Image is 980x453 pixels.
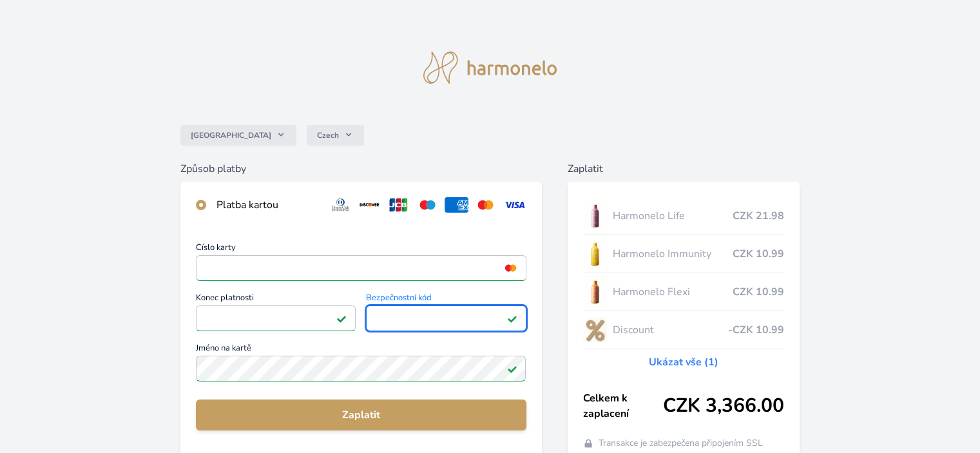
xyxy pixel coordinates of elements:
[180,161,541,177] h6: Způsob platby
[502,262,519,274] img: mc
[583,276,608,308] img: CLEAN_FLEXI_se_stinem_x-hi_(1)-lo.jpg
[366,294,526,305] span: Bezpečnostní kód
[612,246,732,262] span: Harmonelo Immunity
[317,130,339,140] span: Czech
[196,244,526,255] span: Číslo karty
[206,407,515,423] span: Zaplatit
[445,197,468,213] img: amex.svg
[216,197,318,213] div: Platba kartou
[507,313,517,323] img: Platné pole
[733,246,784,262] span: CZK 10.99
[387,197,410,213] img: jcb.svg
[202,309,350,327] iframe: Iframe pro datum vypršení platnosti
[196,294,356,305] span: Konec platnosti
[733,284,784,300] span: CZK 10.99
[196,400,526,430] button: Zaplatit
[202,259,520,277] iframe: Iframe pro číslo karty
[372,309,520,327] iframe: Iframe pro bezpečnostní kód
[180,125,296,146] button: [GEOGRAPHIC_DATA]
[474,197,497,213] img: mc.svg
[358,197,381,213] img: discover.svg
[336,313,347,323] img: Platné pole
[196,356,526,381] input: Jméno na kartěPlatné pole
[663,394,784,418] span: CZK 3,366.00
[583,238,608,270] img: IMMUNITY_se_stinem_x-lo.jpg
[416,197,439,213] img: maestro.svg
[649,354,718,370] a: Ukázat vše (1)
[583,390,663,421] span: Celkem k zaplacení
[196,344,526,356] span: Jméno na kartě
[612,284,732,300] span: Harmonelo Flexi
[503,197,526,213] img: visa.svg
[191,130,271,140] span: [GEOGRAPHIC_DATA]
[423,52,557,84] img: logo.svg
[329,197,352,213] img: diners.svg
[583,200,608,232] img: CLEAN_LIFE_se_stinem_x-lo.jpg
[612,322,727,338] span: Discount
[728,322,784,338] span: -CZK 10.99
[307,125,364,146] button: Czech
[612,208,732,224] span: Harmonelo Life
[583,314,608,346] img: discount-lo.png
[507,363,517,374] img: Platné pole
[599,437,763,450] span: Transakce je zabezpečena připojením SSL
[733,208,784,224] span: CZK 21.98
[568,161,800,177] h6: Zaplatit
